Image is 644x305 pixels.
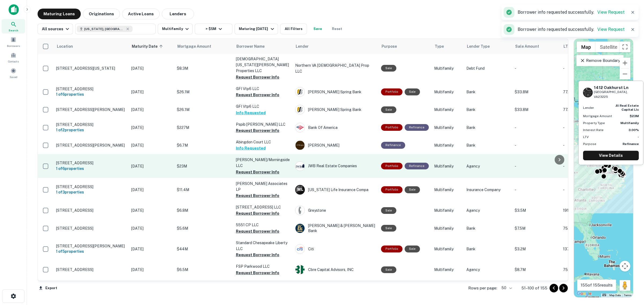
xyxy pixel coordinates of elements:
button: Map camera controls [620,261,630,271]
p: Abingdon Court LLC [236,139,290,145]
h6: 1 of 5 properties [56,248,126,254]
div: This is a portfolio loan with 2 properties [381,124,402,131]
div: [PERSON_NAME] [295,140,376,150]
span: Purpose [382,43,397,50]
div: Saved [2,66,25,80]
p: Multifamily [434,125,461,131]
div: Citi [295,244,376,254]
button: Keyboard shortcuts [602,294,606,296]
p: Mortgage Amount [583,114,612,118]
div: [PERSON_NAME] Spring Bank [295,87,376,97]
p: Debt Fund [466,65,509,71]
p: $26.1M [177,89,230,95]
p: 5551 CP LLC [236,222,290,228]
span: Type [435,43,444,50]
p: [STREET_ADDRESS][PERSON_NAME] [56,107,126,112]
p: - [515,142,558,148]
p: $5.6M [177,225,230,231]
p: $6.8M [177,207,230,213]
th: Borrower Name [233,39,292,54]
th: Maturity Date [129,39,174,54]
p: Multifamily [434,142,461,148]
button: All Filters [280,24,307,34]
span: Saved [10,75,17,79]
p: Bank [466,125,509,131]
p: [GEOGRAPHIC_DATA], VA23225 [594,90,639,100]
p: Borrower info requested successfully. [518,26,625,33]
p: [DATE] [131,142,171,148]
img: picture [295,206,305,215]
strong: Multifamily [620,121,639,125]
div: Cbre Capital Advisors, INC [295,265,376,274]
img: picture [295,105,305,114]
div: [US_STATE] Life Insurance Compa [295,185,376,195]
p: Agency [466,267,509,273]
h6: 1412 Oakhurst Ln [594,85,639,90]
p: Pspib [PERSON_NAME] LLC [236,121,290,127]
button: Active Loans [122,9,160,19]
img: picture [295,87,305,96]
button: Toggle fullscreen view [620,42,630,52]
p: - [515,163,558,169]
p: $3.5M [515,207,558,213]
p: [PERSON_NAME] Associates LP [236,181,290,192]
span: Borrower Name [236,43,265,50]
p: [STREET_ADDRESS] [56,184,126,189]
p: [PERSON_NAME]/morningside LLC [236,157,290,169]
span: Location [57,43,73,50]
p: [STREET_ADDRESS] [56,87,126,91]
span: Sale Amount [515,43,546,50]
div: Sale [405,186,420,193]
button: Info Requested [236,110,266,116]
th: Sale Amount [512,39,560,54]
button: Export [38,284,58,292]
p: $23M [177,163,230,169]
div: 0 0 [574,39,633,297]
p: [STREET_ADDRESS] [56,122,126,127]
p: GFI Vtp6 LLC [236,103,290,109]
img: picture [295,123,305,132]
button: Save your search to get updates of matches that match your search criteria. [309,24,326,34]
div: This loan purpose was for refinancing [405,163,429,169]
p: Purpose [583,142,596,146]
img: capitalize-icon.png [9,4,19,15]
p: - [515,65,558,71]
button: Info Requested [236,145,266,151]
p: [STREET_ADDRESS][PERSON_NAME] [56,244,126,248]
div: Chat Widget [617,262,644,288]
strong: jll real estate capital llc [615,104,639,111]
p: [DATE] [131,125,171,131]
p: Bank [466,246,509,252]
button: Go to previous page [550,284,558,292]
p: Multifamily [434,187,461,193]
img: picture [295,265,305,274]
div: This is a portfolio loan with 5 properties [381,246,402,252]
div: This is a portfolio loan with 3 properties [381,186,402,193]
h6: 1 of 6 properties [56,166,126,172]
p: $26.1M [177,107,230,113]
a: Search [2,19,25,34]
p: Standard Chesapeake Liberty LLC [236,240,290,252]
p: $227M [177,125,230,131]
button: Maturing Loans [38,9,81,19]
img: picture [295,141,305,150]
div: This is a portfolio loan with 6 properties [381,163,402,169]
p: Multifamily [434,89,461,95]
img: picture [295,224,305,233]
p: Bank [466,225,509,231]
button: Go to next page [559,284,568,292]
button: All sources [38,24,73,34]
span: Mortgage Amount [177,43,218,50]
p: [DATE] [131,225,171,231]
p: Agency [466,163,509,169]
button: Maturing [DATE] [235,24,278,34]
div: JWB Real Estate Companies [295,161,376,171]
p: [STREET_ADDRESS][US_STATE] [56,66,126,71]
p: Bank [466,107,509,113]
button: Zoom out [620,69,630,79]
p: M L [297,187,303,192]
th: Lender Type [464,39,512,54]
a: Contacts [2,50,25,65]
